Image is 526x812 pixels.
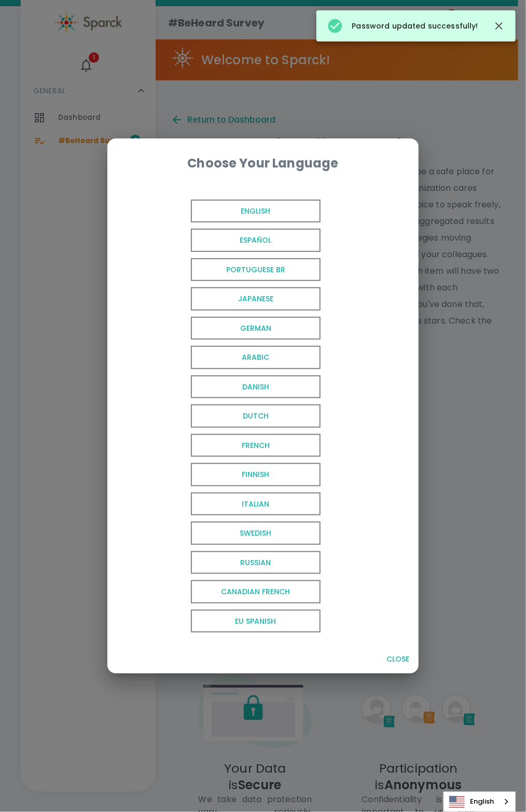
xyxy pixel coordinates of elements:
[154,607,325,636] button: EU Spanish
[191,229,321,252] span: Español
[191,375,321,399] span: Danish
[154,343,325,372] button: Arabic
[191,200,321,223] span: English
[154,372,325,402] button: Danish
[191,317,321,340] span: German
[191,258,321,282] span: Portuguese BR
[154,431,325,460] button: French
[381,650,414,669] button: Close
[154,489,325,519] button: Italian
[154,284,325,314] button: Japanese
[191,434,321,457] span: French
[191,493,321,516] span: Italian
[191,580,321,604] span: Canadian French
[124,155,402,172] div: Choose Your Language
[154,197,325,226] button: English
[444,792,515,811] a: English
[154,548,325,578] button: Russian
[154,226,325,255] button: Español
[327,13,478,38] div: Password updated successfully!
[191,551,321,575] span: Russian
[154,401,325,431] button: Dutch
[154,577,325,607] button: Canadian French
[191,463,321,486] span: Finnish
[191,404,321,428] span: Dutch
[444,792,516,812] aside: Language selected: English
[191,287,321,311] span: Japanese
[444,792,516,812] div: Language
[154,460,325,489] button: Finnish
[191,346,321,369] span: Arabic
[154,519,325,548] button: Swedish
[154,314,325,343] button: German
[154,255,325,285] button: Portuguese BR
[191,522,321,545] span: Swedish
[191,610,321,633] span: EU Spanish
